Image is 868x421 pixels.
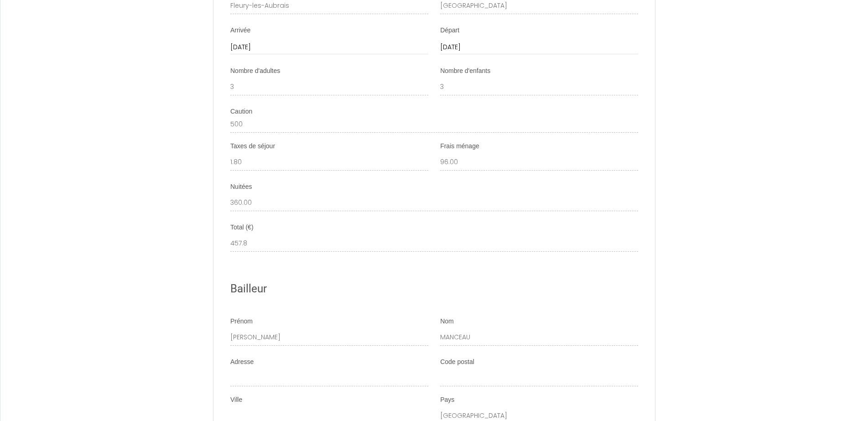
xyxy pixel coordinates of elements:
[230,26,250,35] label: Arrivée
[230,395,242,405] label: Ville
[230,280,638,298] h2: Bailleur
[230,358,254,367] label: Adresse
[230,223,254,232] label: Total (€)
[230,317,253,326] label: Prénom
[230,67,280,76] label: Nombre d'adultes
[440,142,479,151] label: Frais ménage
[440,395,454,405] label: Pays
[230,142,275,151] label: Taxes de séjour
[440,67,490,76] label: Nombre d'enfants
[440,317,454,326] label: Nom
[440,26,459,35] label: Départ
[440,358,474,367] label: Code postal
[230,182,252,192] label: Nuitées
[230,107,638,116] div: Caution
